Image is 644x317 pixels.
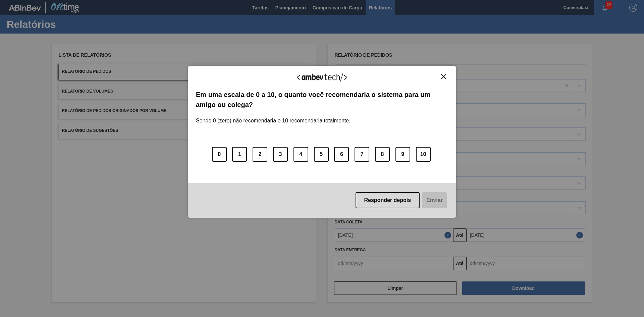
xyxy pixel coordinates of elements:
[196,110,351,124] label: Sendo 0 (zero) não recomendaria e 10 recomendaria totalmente.
[375,147,390,162] button: 8
[416,147,431,162] button: 10
[253,147,267,162] button: 2
[395,147,410,162] button: 9
[441,74,446,79] img: Close
[196,90,448,110] label: Em uma escala de 0 a 10, o quanto você recomendaria o sistema para um amigo ou colega?
[334,147,349,162] button: 6
[297,73,347,82] img: Logo Ambevtech
[232,147,247,162] button: 1
[273,147,288,162] button: 3
[356,192,420,208] button: Responder depois
[212,147,227,162] button: 0
[439,74,448,80] button: Close
[293,147,308,162] button: 4
[355,147,369,162] button: 7
[314,147,329,162] button: 5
